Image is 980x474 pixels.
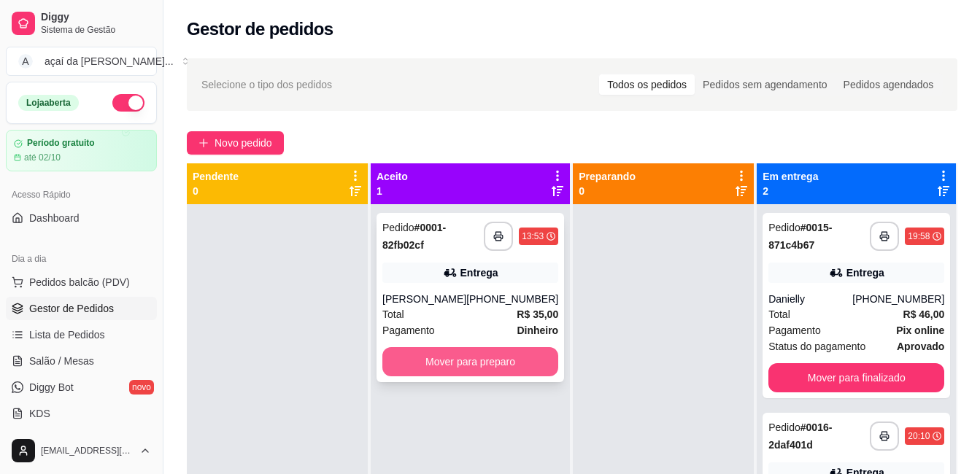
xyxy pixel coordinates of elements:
a: Gestor de Pedidos [6,297,157,320]
span: plus [198,138,209,148]
span: Sistema de Gestão [41,24,151,36]
button: Novo pedido [187,131,284,155]
div: Acesso Rápido [6,183,157,206]
span: Status do pagamento [768,338,865,354]
span: Salão / Mesas [29,354,94,368]
span: Gestor de Pedidos [29,301,114,316]
p: Preparando [579,169,636,184]
div: Pedidos sem agendamento [695,74,835,95]
div: Entrega [460,265,498,280]
span: Total [382,306,404,322]
div: 20:10 [908,430,930,442]
span: Pagamento [382,322,435,338]
div: Loja aberta [18,95,79,111]
a: Dashboard [6,206,157,230]
strong: aprovado [897,341,944,352]
p: 0 [193,184,239,198]
span: Pedido [382,222,414,233]
strong: # 0016-2daf401d [768,421,832,451]
article: Período gratuito [27,138,95,149]
strong: # 0001-82fb02cf [382,222,446,251]
span: A [18,54,33,69]
button: Mover para preparo [382,347,558,376]
p: Pendente [193,169,239,184]
span: Pedido [768,421,800,433]
p: Em entrega [763,169,818,184]
div: [PERSON_NAME] [382,292,466,306]
strong: Dinheiro [517,325,558,336]
a: Período gratuitoaté 02/10 [6,130,157,171]
div: Todos os pedidos [599,74,695,95]
p: 1 [377,184,408,198]
a: Diggy Botnovo [6,376,157,399]
span: Total [768,306,790,322]
div: Dia a dia [6,247,157,271]
span: Dashboard [29,211,80,225]
div: Danielly [768,292,852,306]
button: Alterar Status [112,94,144,112]
div: Pedidos agendados [836,74,942,95]
div: Entrega [846,265,884,280]
article: até 02/10 [24,152,61,163]
span: Selecione o tipo dos pedidos [201,77,332,93]
span: Pedido [768,222,800,233]
span: [EMAIL_ADDRESS][DOMAIN_NAME] [41,445,134,456]
strong: R$ 35,00 [517,308,558,320]
p: 0 [579,184,636,198]
h2: Gestor de pedidos [187,18,333,41]
span: Novo pedido [215,135,272,151]
p: Aceito [377,169,408,184]
span: Pedidos balcão (PDV) [29,275,130,290]
strong: R$ 46,00 [903,308,945,320]
strong: # 0015-871c4b67 [768,222,832,251]
div: [PHONE_NUMBER] [466,292,558,306]
div: açaí da [PERSON_NAME] ... [45,54,174,69]
p: 2 [763,184,818,198]
div: [PHONE_NUMBER] [852,292,944,306]
a: Lista de Pedidos [6,323,157,346]
div: 13:53 [522,230,544,242]
span: Diggy Bot [29,380,74,395]
button: Pedidos balcão (PDV) [6,271,157,294]
span: Pagamento [768,322,821,338]
div: 19:58 [908,230,930,242]
a: DiggySistema de Gestão [6,6,157,41]
strong: Pix online [896,325,944,336]
button: [EMAIL_ADDRESS][DOMAIN_NAME] [6,433,157,468]
span: KDS [29,406,50,421]
span: Lista de Pedidos [29,327,105,342]
span: Diggy [41,11,151,24]
button: Select a team [6,47,157,76]
a: Salão / Mesas [6,349,157,373]
a: KDS [6,402,157,425]
button: Mover para finalizado [768,363,944,392]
